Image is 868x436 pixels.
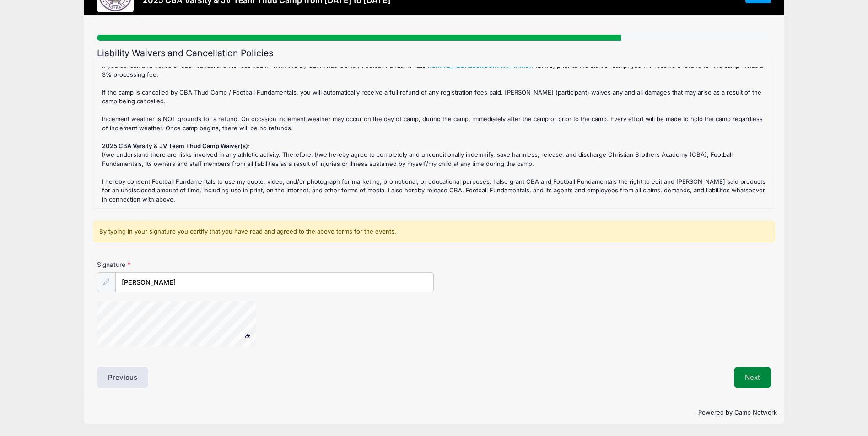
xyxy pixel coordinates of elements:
[91,408,776,417] p: Powered by Camp Network
[115,272,434,292] input: Enter first and last name
[93,221,776,243] div: By typing in your signature you certify that you have read and agreed to the above terms for the ...
[734,367,771,388] button: Next
[97,367,148,388] button: Previous
[97,260,265,269] label: Signature
[97,48,771,58] h2: Liability Waivers and Cancellation Policies
[98,67,771,204] div: : If you wish to cancel your camp registration, you have several options: If you cancel, and noti...
[102,142,248,149] strong: 2025 CBA Varsity & JV Team Thud Camp Waiver(s)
